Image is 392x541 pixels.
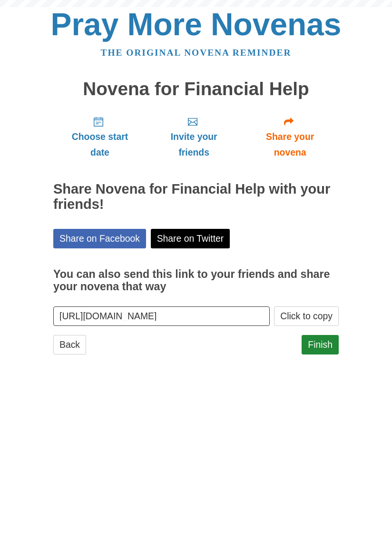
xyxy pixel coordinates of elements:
[101,48,292,58] a: The original novena reminder
[251,129,329,160] span: Share your novena
[147,108,241,165] a: Invite your friends
[63,129,137,160] span: Choose start date
[151,229,230,248] a: Share on Twitter
[156,129,232,160] span: Invite your friends
[274,306,339,326] button: Click to copy
[241,108,339,165] a: Share your novena
[53,335,86,354] a: Back
[51,7,342,42] a: Pray More Novenas
[53,108,147,165] a: Choose start date
[53,182,339,212] h2: Share Novena for Financial Help with your friends!
[302,335,339,354] a: Finish
[53,268,339,293] h3: You can also send this link to your friends and share your novena that way
[53,229,146,248] a: Share on Facebook
[53,79,339,99] h1: Novena for Financial Help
